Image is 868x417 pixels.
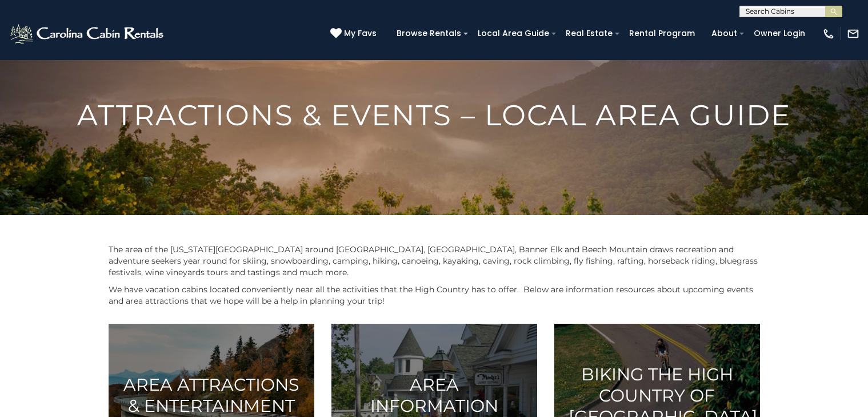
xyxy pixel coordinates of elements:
[706,25,743,42] a: About
[560,25,618,42] a: Real Estate
[109,244,760,278] p: The area of the [US_STATE][GEOGRAPHIC_DATA] around [GEOGRAPHIC_DATA], [GEOGRAPHIC_DATA], Banner E...
[847,27,859,40] img: mail-regular-white.png
[822,27,835,40] img: phone-regular-white.png
[472,25,555,42] a: Local Area Guide
[9,22,167,45] img: White-1-2.png
[123,374,300,416] h3: Area Attractions & Entertainment
[748,25,811,42] a: Owner Login
[344,27,377,39] span: My Favs
[330,27,379,40] a: My Favs
[391,25,467,42] a: Browse Rentals
[346,374,523,416] h3: Area Information
[623,25,701,42] a: Rental Program
[109,284,760,307] p: We have vacation cabins located conveniently near all the activities that the High Country has to...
